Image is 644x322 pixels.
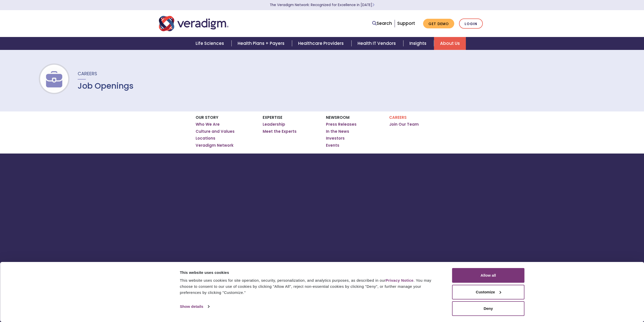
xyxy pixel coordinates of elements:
a: Events [326,143,339,148]
img: Veradigm logo [159,15,228,32]
a: Culture and Values [196,129,235,134]
a: The Veradigm Network: Recognized for Excellence in [DATE]Learn More [270,3,375,7]
a: Investors [326,136,345,141]
a: Support [397,20,415,26]
button: Allow all [452,268,525,283]
button: Customize [452,285,525,299]
a: Search [372,20,392,27]
a: About Us [434,37,466,50]
a: Leadership [263,122,285,127]
a: Press Releases [326,122,357,127]
a: Health IT Vendors [351,37,403,50]
h1: Job Openings [78,81,134,91]
div: This website uses cookies [180,270,441,276]
a: Meet the Experts [263,129,297,134]
a: Locations [196,136,215,141]
span: Learn More [372,3,375,7]
span: Careers [78,70,97,77]
a: Veradigm Network [196,143,234,148]
a: In the News [326,129,349,134]
a: Get Demo [423,19,454,29]
button: Deny [452,301,525,316]
a: Login [459,18,483,29]
a: Health Plans + Payers [232,37,292,50]
a: Who We Are [196,122,220,127]
a: Healthcare Providers [292,37,351,50]
a: Join Our Team [389,122,419,127]
div: This website uses cookies for site operation, security, personalization, and analytics purposes, ... [180,277,441,296]
a: Insights [403,37,434,50]
a: Life Sciences [190,37,232,50]
a: Show details [180,303,209,310]
a: Privacy Notice [386,278,413,282]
